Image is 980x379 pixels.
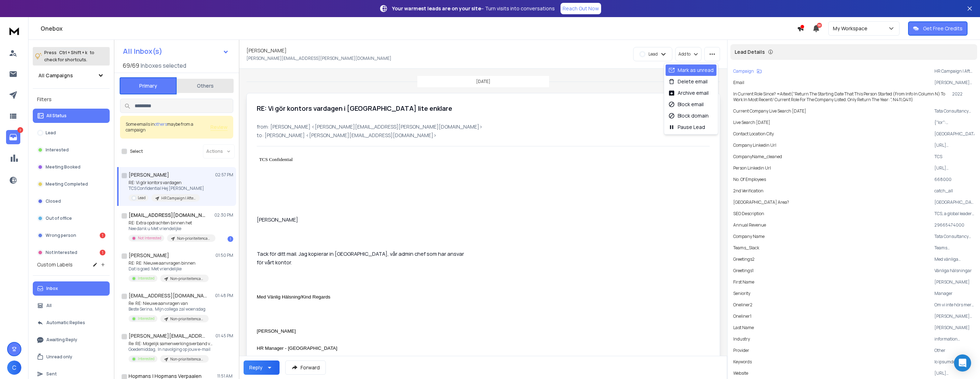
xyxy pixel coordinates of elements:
[46,320,85,326] p: Automatic Replies
[934,199,974,205] p: [GEOGRAPHIC_DATA], [GEOGRAPHIC_DATA], [GEOGRAPHIC_DATA]
[934,256,974,262] p: Med vänliga hälsningar
[476,79,490,84] p: [DATE]
[120,77,177,94] button: Primary
[46,337,77,343] p: Awaiting Reply
[170,316,204,322] p: Non-prioriteitencampagne Hele Dag | Eleads
[934,177,974,182] p: 668000
[215,293,233,298] p: 01:48 PM
[934,222,974,228] p: 29665474000
[126,121,210,133] div: Some emails in maybe from a campaign
[38,72,73,79] h1: All Campaigns
[257,103,452,113] h1: RE: Vi gör kontors vardagen i [GEOGRAPHIC_DATA] lite enklare
[733,120,770,125] p: Live Search [DATE]
[129,220,214,226] p: RE: Extra opdrachten binnen het
[733,359,752,365] p: Keywords
[46,181,88,187] p: Meeting Completed
[934,234,974,239] p: Tata Consultancy Services [GEOGRAPHIC_DATA] Aktiebolag
[923,25,963,32] p: Get Free Credits
[138,356,155,362] p: Interested
[733,336,750,342] p: industry
[257,132,710,139] p: to: [PERSON_NAME] <[PERSON_NAME][EMAIL_ADDRESS][DOMAIN_NAME]>
[733,302,752,308] p: Oneliner2
[733,222,766,228] p: Annual Revenue
[170,276,204,281] p: Non-prioriteitencampagne Hele Dag | Eleads
[129,292,207,299] h1: [EMAIL_ADDRESS][DOMAIN_NAME]
[46,354,72,360] p: Unread only
[129,347,214,352] p: Goedemiddag, In navolging op jouw e-mail
[392,5,481,12] strong: Your warmest leads are on your site
[7,24,21,37] img: logo
[833,25,870,32] p: My Workspace
[733,165,771,171] p: Person Linkedin Url
[130,149,143,154] label: Select
[934,336,974,342] p: information technology & services
[170,357,204,362] p: Non-prioriteitencampagne Hele Dag | Eleads
[668,124,705,131] div: Pause Lead
[934,120,974,125] p: {"lor": "ipsum://dol.sitametc.adi/el/seddo-eiusmod-temporin-853ut193", "laboreetdo": "magna-aliqu...
[934,188,974,194] p: catch_all
[934,142,974,148] p: [URL][DOMAIN_NAME]
[934,68,974,74] p: HR Campaign | After Summer 2025
[563,5,599,12] p: Reach Out Now
[46,164,80,170] p: Meeting Booked
[123,48,162,55] h1: All Inbox(s)
[46,130,56,136] p: Lead
[138,316,155,321] p: Interested
[138,235,161,241] p: Not Interested
[129,252,169,259] h1: [PERSON_NAME]
[668,112,709,119] div: Block domain
[129,171,169,178] h1: [PERSON_NAME]
[214,212,233,218] p: 02:30 PM
[668,78,708,85] div: Delete email
[138,276,155,281] p: Interested
[934,245,974,251] p: Teams [PERSON_NAME] [PERSON_NAME]
[46,113,67,119] p: All Status
[733,348,749,353] p: Provider
[733,256,755,262] p: Greetings2
[215,253,233,258] p: 01:50 PM
[33,94,110,104] h3: Filters
[257,250,465,266] span: Tack för ditt mail. Jag kopierar in [GEOGRAPHIC_DATA], vår admin chef som har ansvar för vårt kon...
[733,234,765,239] p: Company Name
[100,250,105,255] div: 1
[934,313,974,319] p: [PERSON_NAME] jag och jobbar på XEC, [PERSON_NAME] vill jag bara säga att det är kul att få hälsa...
[934,279,974,285] p: [PERSON_NAME]
[934,108,974,114] p: Tata Consultancy Services
[733,188,763,194] p: 2nd Verification
[934,165,974,171] p: [URL][DOMAIN_NAME][PERSON_NAME]
[733,268,754,274] p: Greetings1
[733,177,766,182] p: No. of Employees
[678,51,690,57] p: Add to
[259,156,463,170] p: TCS Confidential
[161,196,196,201] p: HR Campaign | After Summer 2025
[177,236,211,241] p: Non-prioriteitencampagne Hele Dag | Eleads
[177,78,234,94] button: Others
[246,47,287,54] h1: [PERSON_NAME]
[733,91,952,103] p: In Current Role Since? =aitext("Return the starting Date that this person started (from info in c...
[934,268,974,274] p: Vänliga hälsningar
[257,216,298,223] span: [PERSON_NAME]
[58,48,88,57] span: Ctrl + Shift + k
[954,354,971,372] div: Open Intercom Messenger
[733,291,750,296] p: Seniority
[17,127,23,133] p: 2
[46,216,72,221] p: Out of office
[100,233,105,238] div: 1
[733,131,774,137] p: Contact Location City
[668,89,709,97] div: Archive email
[257,294,330,300] span: Med Vänlig Hälsning/Kind Regards
[648,51,658,57] p: Lead
[257,328,296,334] span: [PERSON_NAME]
[228,236,233,242] div: 1
[217,373,233,379] p: 11:51 AM
[141,61,186,70] h3: Inboxes selected
[733,245,759,251] p: Teams_Slack
[129,266,209,272] p: Dat is goed. Met vriendelijke
[733,279,754,285] p: First Name
[215,333,233,339] p: 01:45 PM
[138,195,146,201] p: Lead
[249,364,262,371] div: Reply
[934,359,974,365] p: lo ipsumdol, sitametc adipiscin, elitseddoe, te incididu & ut laboreetdo, magnaaliqu enimadminimv...
[934,131,974,137] p: [GEOGRAPHIC_DATA]
[733,370,748,376] p: website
